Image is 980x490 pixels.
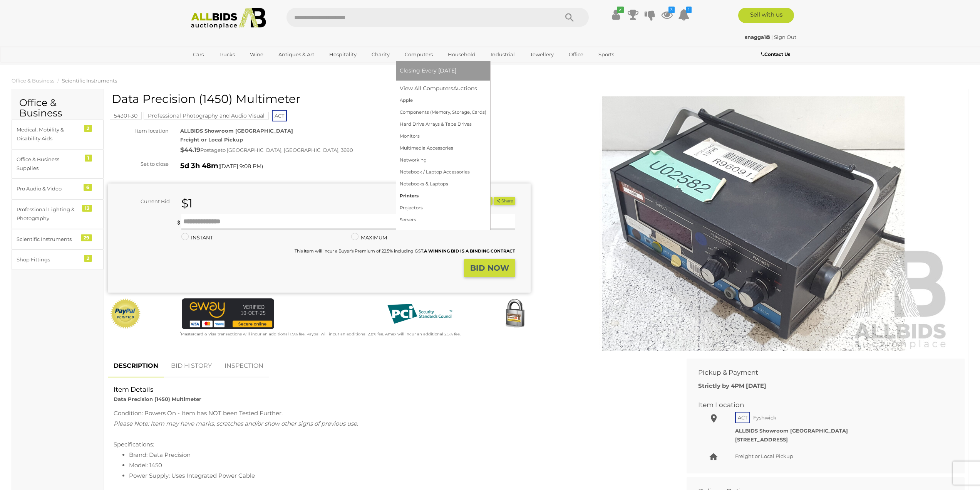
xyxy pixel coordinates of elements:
[698,401,941,409] h2: Item Location
[735,428,848,434] strong: ALLBIDS Showroom [GEOGRAPHIC_DATA]
[129,460,669,470] li: Model: 1450
[295,248,515,254] small: This Item will incur a Buyer's Premium of 22.5% including GST.
[129,450,669,460] li: Brand: Data Precision
[761,50,792,59] a: Contact Us
[180,128,293,134] strong: ALLBIDS Showroom [GEOGRAPHIC_DATA]
[381,298,458,329] img: PCI DSS compliant
[218,163,263,169] span: ( )
[550,8,589,27] button: Search
[735,453,793,459] span: Freight or Local Pickup
[12,149,104,179] a: Office & Business Supplies 1
[108,355,164,377] a: DESCRIPTION
[661,8,673,22] a: 3
[85,155,92,162] div: 1
[12,178,104,199] a: Pro Audio & Video 6
[735,412,750,423] span: ACT
[443,48,481,61] a: Household
[181,233,213,242] label: INSTANT
[84,184,92,191] div: 6
[367,48,395,61] a: Charity
[245,48,268,61] a: Wine
[81,234,92,241] div: 29
[84,125,92,132] div: 2
[272,110,287,121] span: ACT
[181,196,193,210] strong: $1
[221,147,353,153] span: to [GEOGRAPHIC_DATA], [GEOGRAPHIC_DATA], 3690
[525,48,559,61] a: Jewellery
[698,382,766,389] b: Strictly by 4PM [DATE]
[17,205,80,223] div: Professional Lighting & Photography
[17,155,80,173] div: Office & Business Supplies
[499,298,530,329] img: Secured by Rapid SSL
[556,96,950,351] img: Data Precision (1450) Multimeter
[144,113,269,119] a: Professional Photography and Audio Visual
[180,332,461,337] small: Mastercard & Visa transactions will incur an additional 1.9% fee. Paypal will incur an additional...
[180,136,243,143] strong: Freight or Local Pickup
[110,113,142,119] a: 54301-30
[180,162,218,170] strong: 5d 3h 48m
[745,34,771,40] a: snagga1
[698,369,941,376] h2: Pickup & Payment
[593,48,619,61] a: Sports
[17,235,80,244] div: Scientific Instruments
[12,199,104,229] a: Professional Lighting & Photography 13
[564,48,588,61] a: Office
[678,8,690,22] a: 1
[214,48,240,61] a: Trucks
[114,386,669,393] h2: Item Details
[486,48,520,61] a: Industrial
[19,98,96,119] h2: Office & Business
[610,8,622,22] a: ✔
[102,126,174,135] div: Item location
[464,259,515,277] button: BID NOW
[273,48,319,61] a: Antiques & Art
[219,355,269,377] a: INSPECTION
[12,120,104,149] a: Medical, Mobility & Disability Aids 2
[745,34,770,40] strong: snagga1
[144,112,269,120] mark: Professional Photography and Audio Visual
[12,229,104,249] a: Scientific Instruments 29
[351,233,387,242] label: MAXIMUM
[62,77,117,84] a: Scientific Instruments
[110,298,141,329] img: Official PayPal Seal
[324,48,362,61] a: Hospitality
[12,77,54,84] a: Office & Business
[102,160,174,168] div: Set to close
[424,248,515,254] b: A WINNING BID IS A BINDING CONTRACT
[617,7,624,13] i: ✔
[187,8,270,29] img: Allbids.com.au
[751,413,778,423] span: Fyshwick
[738,8,794,23] a: Sell with us
[188,61,253,74] a: [GEOGRAPHIC_DATA]
[470,263,509,273] strong: BID NOW
[220,163,261,170] span: [DATE] 9:08 PM
[180,146,200,153] strong: $44.19
[686,7,692,13] i: 1
[182,298,274,329] img: eWAY Payment Gateway
[771,34,773,40] span: |
[108,197,176,206] div: Current Bid
[84,255,92,262] div: 2
[17,184,80,193] div: Pro Audio & Video
[17,125,80,143] div: Medical, Mobility & Disability Aids
[112,93,529,105] h1: Data Precision (1450) Multimeter
[82,205,92,212] div: 13
[761,51,790,57] b: Contact Us
[12,249,104,270] a: Shop Fittings 2
[735,436,788,443] strong: [STREET_ADDRESS]
[110,112,142,120] mark: 54301-30
[494,197,515,205] button: Share
[114,420,358,427] span: Please Note: Item may have marks, scratches and/or show other signs of previous use.
[400,48,438,61] a: Computers
[114,439,669,481] div: Specifications:
[165,355,218,377] a: BID HISTORY
[774,34,796,40] a: Sign Out
[668,7,675,13] i: 3
[17,255,80,264] div: Shop Fittings
[180,145,531,156] div: Postage
[114,408,669,418] div: Condition: Powers On - Item has NOT been Tested Further.
[129,470,669,481] li: Power Supply: Uses Integrated Power Cable
[188,48,209,61] a: Cars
